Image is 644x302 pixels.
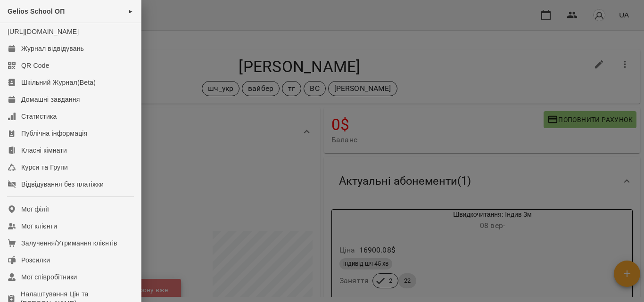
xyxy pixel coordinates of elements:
span: ► [128,8,133,15]
div: Шкільний Журнал(Beta) [21,78,96,87]
div: Публічна інформація [21,129,87,138]
a: [URL][DOMAIN_NAME] [8,28,79,35]
div: Статистика [21,112,57,121]
div: Залучення/Утримання клієнтів [21,238,117,248]
div: Розсилки [21,255,50,265]
div: Мої клієнти [21,221,57,231]
div: Курси та Групи [21,163,68,172]
div: Класні кімнати [21,146,67,155]
div: Домашні завдання [21,95,80,104]
div: Журнал відвідувань [21,44,84,53]
div: QR Code [21,61,50,70]
div: Мої співробітники [21,272,77,282]
span: Gelios School ОП [8,8,65,15]
div: Мої філії [21,204,49,214]
div: Відвідування без платіжки [21,180,104,189]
